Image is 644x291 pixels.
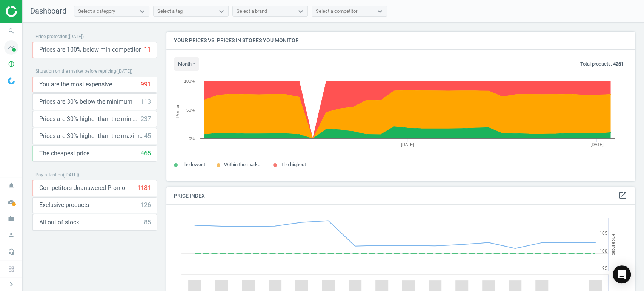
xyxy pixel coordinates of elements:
[237,8,267,15] div: Select a brand
[4,245,18,259] i: headset_mic
[2,279,21,289] button: chevron_right
[116,69,132,74] span: ( [DATE] )
[137,184,151,192] div: 1181
[602,266,607,271] text: 95
[166,187,635,205] h4: Price Index
[599,248,607,254] text: 100
[401,142,414,147] tspan: [DATE]
[186,108,195,112] text: 50%
[39,218,79,227] span: All out of stock
[141,201,151,209] div: 126
[39,149,89,158] span: The cheapest price
[184,79,195,83] text: 100%
[30,6,66,15] span: Dashboard
[141,98,151,106] div: 113
[39,98,132,106] span: Prices are 30% below the minimum
[35,69,116,74] span: Situation on the market before repricing
[144,46,151,54] div: 11
[580,61,624,67] p: Total products:
[39,132,144,140] span: Prices are 30% higher than the maximal
[4,178,18,193] i: notifications
[39,115,141,123] span: Prices are 30% higher than the minimum
[141,80,151,89] div: 991
[4,57,18,71] i: pie_chart_outlined
[39,201,89,209] span: Exclusive products
[6,6,59,17] img: ajHJNr6hYgQAAAAASUVORK5CYII=
[189,136,195,141] text: 0%
[590,142,604,147] tspan: [DATE]
[4,211,18,226] i: work
[174,57,199,71] button: month
[281,162,306,167] span: The highest
[613,265,631,283] div: Open Intercom Messenger
[39,80,112,89] span: You are the most expensive
[157,8,183,15] div: Select a tag
[316,8,357,15] div: Select a competitor
[611,234,616,255] tspan: Price Index
[224,162,262,167] span: Within the market
[4,24,18,38] i: search
[68,34,84,39] span: ( [DATE] )
[613,61,624,67] b: 4261
[144,218,151,227] div: 85
[35,34,68,39] span: Price protection
[7,280,16,289] i: chevron_right
[141,149,151,158] div: 465
[144,132,151,140] div: 45
[35,172,63,178] span: Pay attention
[166,32,635,49] h4: Your prices vs. prices in stores you monitor
[8,77,15,84] img: wGWNvw8QSZomAAAAABJRU5ErkJggg==
[141,115,151,123] div: 237
[78,8,115,15] div: Select a category
[63,172,79,178] span: ( [DATE] )
[4,228,18,242] i: person
[4,40,18,55] i: timeline
[599,231,607,236] text: 105
[39,46,141,54] span: Prices are 100% below min competitor
[4,195,18,209] i: cloud_done
[39,184,125,192] span: Competitors Unanswered Promo
[618,191,627,201] a: open_in_new
[175,102,180,118] tspan: Percent
[181,162,205,167] span: The lowest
